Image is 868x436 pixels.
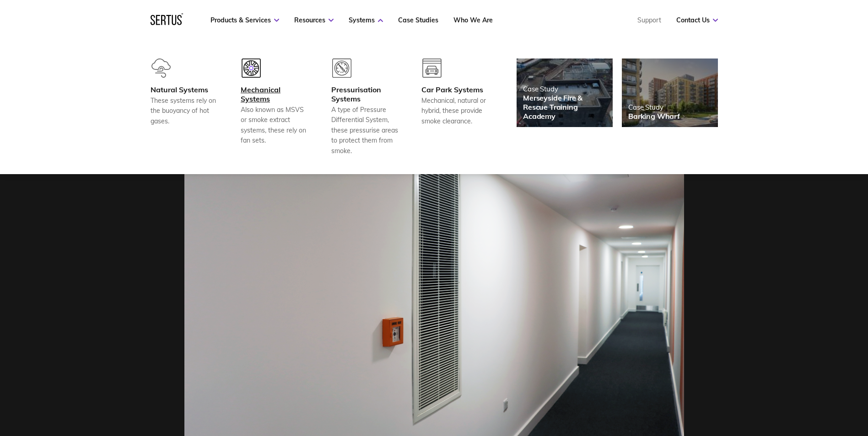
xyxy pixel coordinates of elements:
[210,16,279,24] a: Products & Services
[241,105,308,146] div: Also known as MSVS or smoke extract systems, these rely on fan sets.
[517,58,613,127] a: Case StudyMerseyside Fire & Rescue Training Academy
[523,85,606,93] div: Case Study
[622,58,718,127] a: Case StudyBarking Wharf
[241,58,308,156] a: Mechanical SystemsAlso known as MSVS or smoke extract systems, these rely on fan sets.
[349,16,383,24] a: Systems
[637,16,661,24] a: Support
[331,58,399,156] a: Pressurisation SystemsA type of Pressure Differential System, these pressurise areas to protect t...
[294,16,334,24] a: Resources
[421,96,489,126] div: Mechanical, natural or hybrid, these provide smoke clearance.
[453,16,493,24] a: Who We Are
[676,16,718,24] a: Contact Us
[628,112,680,121] div: Barking Wharf
[151,85,218,94] div: Natural Systems
[523,93,606,121] div: Merseyside Fire & Rescue Training Academy
[628,103,680,112] div: Case Study
[331,105,399,156] div: A type of Pressure Differential System, these pressurise areas to protect them from smoke.
[421,85,489,94] div: Car Park Systems
[331,85,399,103] div: Pressurisation Systems
[151,96,218,126] div: These systems rely on the buoyancy of hot gases.
[151,58,218,156] a: Natural SystemsThese systems rely on the buoyancy of hot gases.
[242,58,261,78] img: group-678-1.svg
[398,16,438,24] a: Case Studies
[421,58,489,156] a: Car Park SystemsMechanical, natural or hybrid, these provide smoke clearance.
[241,85,308,103] div: Mechanical Systems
